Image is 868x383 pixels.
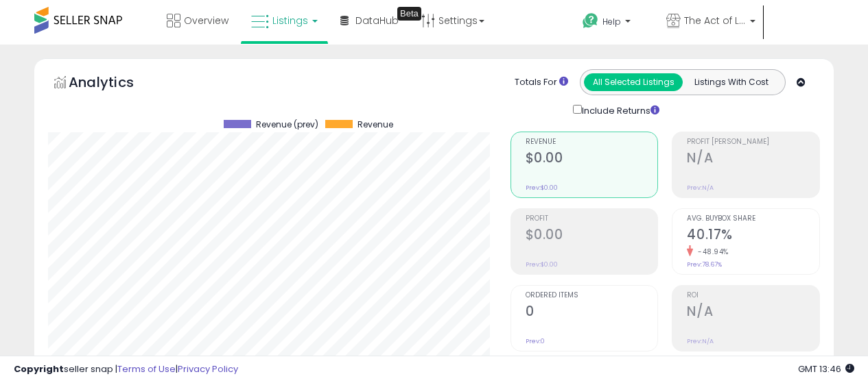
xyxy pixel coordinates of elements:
[515,76,568,89] div: Totals For
[563,102,676,118] div: Include Returns
[687,150,819,169] h2: N/A
[798,362,854,375] span: 2025-09-16 13:46 GMT
[526,184,558,192] small: Prev: $0.00
[14,362,64,375] strong: Copyright
[397,7,421,21] div: Tooltip anchor
[256,120,318,129] span: Revenue (prev)
[526,292,658,299] span: Ordered Items
[687,304,819,322] h2: N/A
[584,73,683,91] button: All Selected Listings
[687,184,714,192] small: Prev: N/A
[687,138,819,146] span: Profit [PERSON_NAME]
[117,362,176,375] a: Terms of Use
[178,362,238,375] a: Privacy Policy
[687,215,819,223] span: Avg. Buybox Share
[687,260,722,269] small: Prev: 78.67%
[357,120,393,129] span: Revenue
[355,14,399,27] span: DataHub
[687,292,819,299] span: ROI
[184,14,228,27] span: Overview
[526,260,558,269] small: Prev: $0.00
[687,337,714,345] small: Prev: N/A
[526,227,658,245] h2: $0.00
[526,215,658,223] span: Profit
[14,363,238,376] div: seller snap | |
[526,304,658,322] h2: 0
[684,14,746,27] span: The Act of Living
[693,247,729,257] small: -48.94%
[582,12,599,29] i: Get Help
[526,337,545,345] small: Prev: 0
[602,16,621,27] span: Help
[272,14,308,27] span: Listings
[687,227,819,245] h2: 40.17%
[526,150,658,169] h2: $0.00
[69,73,161,95] h5: Analytics
[526,138,658,146] span: Revenue
[572,2,654,45] a: Help
[682,73,781,91] button: Listings With Cost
